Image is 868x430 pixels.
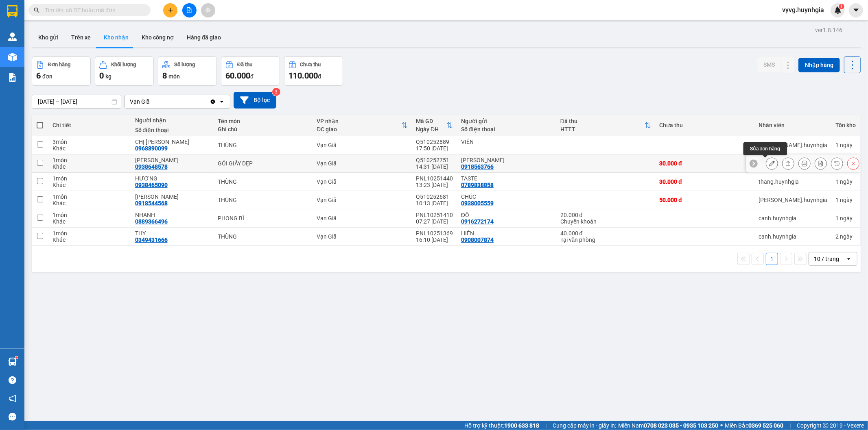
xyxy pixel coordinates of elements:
div: Sửa đơn hàng [766,157,778,169]
img: warehouse-icon [8,33,17,41]
div: HTTT [560,126,645,132]
span: 0 [99,71,104,80]
div: Tại văn phòng [560,237,652,243]
div: Mã GD [416,118,446,124]
svg: open [219,98,225,105]
button: Khối lượng0kg [95,56,154,86]
div: Q510252681 [416,193,453,200]
div: GÓI GIẤY DẸP [218,160,308,167]
div: Tên món [218,118,308,124]
div: THANH HUY [135,193,210,200]
span: Chưa thu [52,52,81,61]
span: 8 [162,71,167,80]
div: Vạn Giã [130,98,150,106]
button: Kho nhận [97,28,135,47]
div: Số lượng [174,62,195,67]
div: Vạn Giã [53,7,118,17]
div: PHONG BÌ [218,215,308,222]
svg: Clear value [210,98,216,105]
div: CHỊ HUYỀN [135,139,210,145]
button: plus [163,3,177,17]
div: Giao hàng [782,157,794,169]
span: Hỗ trợ kỹ thuật: [464,421,539,430]
span: 1 [840,4,843,9]
th: Toggle SortBy [313,115,412,136]
div: Q510252751 [416,157,453,163]
span: notification [9,395,16,402]
div: 3 món [52,139,127,145]
div: 10:13 [DATE] [416,200,453,206]
div: Khác [52,182,127,188]
div: Vạn Giã [317,233,408,240]
span: Gửi: [7,8,20,16]
div: Đã thu [237,62,252,67]
div: 30.000 đ [659,178,750,185]
div: 0938465090 [135,182,168,188]
div: VP nhận [317,118,401,124]
div: 50.000 đ [659,197,750,203]
div: 0968890099 [53,36,118,48]
div: nguyen.huynhgia [759,142,827,148]
div: 1 món [52,230,127,237]
button: Đã thu60.000đ [221,56,280,86]
div: canh.huynhgia [759,233,827,240]
div: nguyen.huynhgia [759,197,827,203]
div: NHANH [135,212,210,218]
div: Số điện thoại [135,127,210,133]
div: 0916272174 [461,218,494,225]
span: plus [168,7,173,13]
div: 1 món [52,212,127,218]
img: warehouse-icon [8,358,17,366]
span: 6 [36,71,41,80]
span: ngày [840,142,853,148]
div: THÙNG [218,233,308,240]
span: món [168,73,180,80]
strong: 0369 525 060 [748,422,783,429]
div: Chi tiết [52,122,127,128]
button: Số lượng8món [158,56,217,86]
th: Toggle SortBy [412,115,457,136]
img: icon-new-feature [834,7,842,14]
div: THÙNG [218,178,308,185]
img: logo-vxr [7,5,17,17]
span: search [34,7,39,13]
button: Nhập hàng [798,58,840,72]
button: Hàng đã giao [180,28,227,47]
button: caret-down [849,3,863,17]
div: 0968890099 [135,145,168,152]
div: Khác [52,237,127,243]
th: Toggle SortBy [556,115,656,136]
div: 13:23 [DATE] [416,182,453,188]
div: Q510252889 [416,139,453,145]
div: Vạn Giã [317,160,408,167]
div: 1 [835,178,856,185]
div: VŨ LINH [135,157,210,163]
img: solution-icon [8,73,17,82]
div: Tồn kho [835,122,856,128]
div: Đơn hàng [48,62,70,67]
input: Select a date range. [32,95,121,108]
div: Khối lượng [111,62,136,67]
div: Khác [52,218,127,225]
span: Cung cấp máy in - giấy in: [553,421,616,430]
span: message [9,413,16,421]
span: caret-down [853,7,860,14]
button: SMS [757,57,781,72]
strong: 1900 633 818 [504,422,539,429]
input: Tìm tên, số ĐT hoặc mã đơn [45,6,141,15]
button: Đơn hàng6đơn [32,56,91,86]
div: HIỀN [461,230,552,237]
div: VIÊN [461,139,552,145]
button: Kho gửi [32,28,65,47]
div: 1 món [52,193,127,200]
svg: open [846,256,852,262]
div: 1 [835,142,856,148]
div: Chưa thu [659,122,750,128]
div: HƯƠNG [135,175,210,182]
div: canh.huynhgia [759,215,827,222]
div: 2 [835,233,856,240]
span: đ [250,73,254,80]
span: Miền Bắc [725,421,783,430]
button: Chưa thu110.000đ [284,56,343,86]
div: 0938005559 [461,200,494,206]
